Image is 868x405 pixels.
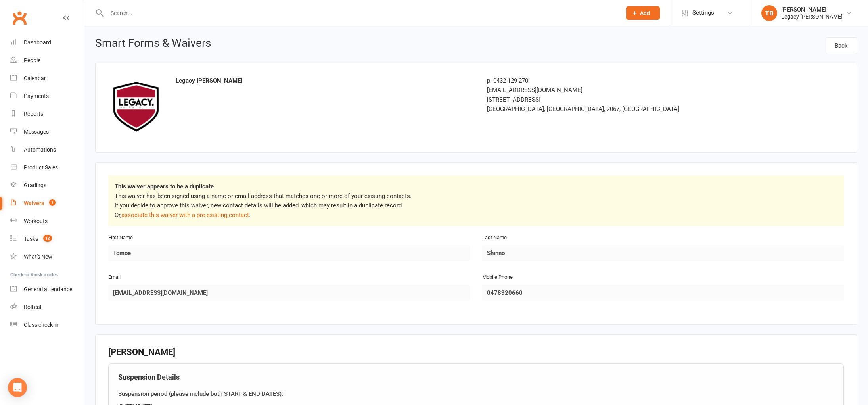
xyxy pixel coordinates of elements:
[10,248,84,266] a: What's New
[24,111,43,117] div: Reports
[115,191,837,220] p: This waiver has been signed using a name or email address that matches one or more of your existi...
[24,253,52,260] div: What's New
[24,146,56,153] div: Automations
[10,230,84,248] a: Tasks 12
[487,104,724,114] div: [GEOGRAPHIC_DATA], [GEOGRAPHIC_DATA], 2067, [GEOGRAPHIC_DATA]
[24,200,44,206] div: Waivers
[10,87,84,105] a: Payments
[24,129,49,135] div: Messages
[10,52,84,69] a: People
[24,57,40,63] div: People
[10,280,84,298] a: General attendance kiosk mode
[121,211,249,219] a: associate this waiver with a pre-existing contact
[24,164,58,171] div: Product Sales
[10,212,84,230] a: Workouts
[24,236,38,242] div: Tasks
[24,322,59,328] div: Class check-in
[24,218,48,224] div: Workouts
[8,378,27,397] div: Open Intercom Messenger
[10,316,84,334] a: Class kiosk mode
[105,8,616,19] input: Search...
[24,93,49,99] div: Payments
[10,298,84,316] a: Roll call
[108,347,844,357] h3: [PERSON_NAME]
[115,183,214,190] strong: This waiver appears to be a duplicate
[176,77,242,84] strong: Legacy [PERSON_NAME]
[10,8,29,28] a: Clubworx
[108,234,133,242] label: First Name
[24,304,42,310] div: Roll call
[24,286,72,292] div: General attendance
[10,194,84,212] a: Waivers 1
[487,76,724,85] div: p: 0432 129 270
[24,75,46,81] div: Calendar
[781,13,843,20] div: Legacy [PERSON_NAME]
[24,39,51,46] div: Dashboard
[487,85,724,95] div: [EMAIL_ADDRESS][DOMAIN_NAME]
[626,6,660,20] button: Add
[118,373,834,381] h4: Suspension Details
[761,5,777,21] div: TB
[10,141,84,159] a: Automations
[692,4,714,22] span: Settings
[108,76,164,137] img: bc401f9b-cf2e-4f1e-9cd5-302deb8a60ba.png
[43,235,52,242] span: 12
[826,37,857,54] a: Back
[10,69,84,87] a: Calendar
[10,177,84,194] a: Gradings
[10,159,84,177] a: Product Sales
[24,182,46,188] div: Gradings
[487,95,724,104] div: [STREET_ADDRESS]
[10,105,84,123] a: Reports
[482,273,513,282] label: Mobile Phone
[118,389,834,399] div: Suspension period (please include both START & END DATES):
[49,199,56,206] span: 1
[482,234,507,242] label: Last Name
[95,37,211,52] h1: Smart Forms & Waivers
[640,10,650,16] span: Add
[781,6,843,13] div: [PERSON_NAME]
[10,123,84,141] a: Messages
[10,34,84,52] a: Dashboard
[108,273,121,282] label: Email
